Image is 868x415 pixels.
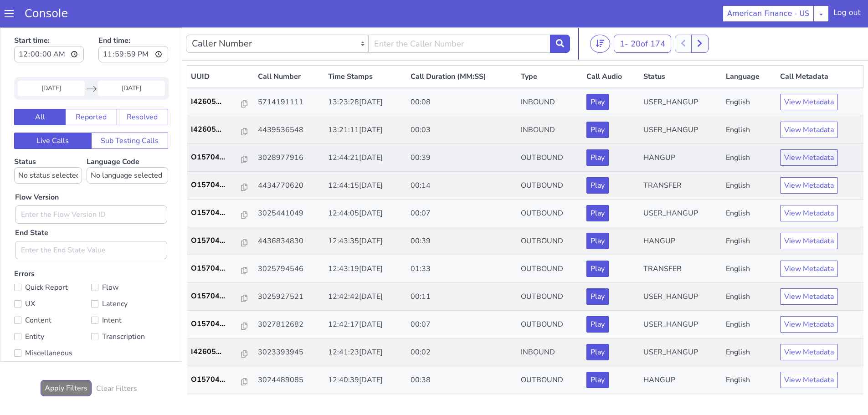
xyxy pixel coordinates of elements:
[517,144,583,172] td: OUTBOUND
[14,140,82,156] select: Status
[14,270,91,283] label: UX
[517,311,583,339] td: INBOUND
[91,254,168,266] label: Flow
[776,38,863,61] th: Call Metadata
[407,144,517,172] td: 00:14
[780,344,838,361] button: View Metadata
[65,82,117,98] button: Reported
[586,150,609,166] button: Play
[324,311,407,339] td: 12:41:23[DATE]
[631,11,665,22] span: 20 of 174
[191,347,241,358] p: O15704...
[14,303,91,316] label: Entity
[586,344,609,361] button: Play
[517,367,583,395] td: OUTBOUND
[780,150,838,166] button: View Metadata
[722,117,777,144] td: English
[324,200,407,228] td: 12:43:35[DATE]
[117,82,168,98] button: Resolved
[254,38,324,61] th: Call Number
[517,256,583,283] td: OUTBOUND
[41,353,92,369] button: Apply Filters
[15,214,167,232] input: Enter the End State Value
[407,228,517,256] td: 01:33
[14,241,168,334] label: Errors
[640,38,722,61] th: Status
[722,61,777,89] td: English
[96,357,137,366] h6: Clear Filters
[98,53,165,69] input: End Date
[14,19,84,35] input: Start time:
[254,200,324,228] td: 4436834830
[722,144,777,172] td: English
[517,89,583,117] td: INBOUND
[517,283,583,311] td: OUTBOUND
[586,233,609,250] button: Play
[517,117,583,144] td: OUTBOUND
[640,61,722,89] td: USER_HANGUP
[254,117,324,144] td: 3028977916
[191,319,241,330] p: I42605...
[14,5,84,38] label: Start time:
[407,339,517,367] td: 00:38
[87,129,168,156] label: Language Code
[640,200,722,228] td: HANGUP
[517,172,583,200] td: OUTBOUND
[324,61,407,89] td: 13:23:28[DATE]
[191,69,251,80] a: I42605...
[254,367,324,395] td: 3025469452
[640,228,722,256] td: TRANSFER
[14,82,66,98] button: All
[254,311,324,339] td: 3023393945
[254,172,324,200] td: 3025441049
[517,38,583,61] th: Type
[586,94,609,111] button: Play
[324,144,407,172] td: 12:44:15[DATE]
[586,205,609,222] button: Play
[191,208,251,219] a: O15704...
[780,261,838,277] button: View Metadata
[407,367,517,395] td: 00:05
[191,291,251,302] a: O15704...
[407,172,517,200] td: 00:07
[91,105,169,122] button: Sub Testing Calls
[191,97,251,108] a: I42605...
[254,144,324,172] td: 4434770620
[18,53,85,69] input: Start Date
[407,61,517,89] td: 00:08
[191,208,241,219] p: O15704...
[14,319,91,332] label: Miscellaneous
[368,7,550,26] input: Enter the Caller Number
[98,19,168,35] input: End time:
[324,367,407,395] td: 12:40:32[DATE]
[191,124,241,135] p: O15704...
[191,236,251,246] a: O15704...
[191,124,251,135] a: O15704...
[640,144,722,172] td: TRANSFER
[191,152,251,163] a: O15704...
[517,61,583,89] td: INBOUND
[254,256,324,283] td: 3025927521
[780,178,838,194] button: View Metadata
[254,228,324,256] td: 3025794546
[780,94,838,111] button: View Metadata
[191,236,241,246] p: O15704...
[91,303,168,316] label: Transcription
[723,5,814,22] button: American Finance - US
[722,38,777,61] th: Language
[324,117,407,144] td: 12:44:21[DATE]
[780,317,838,333] button: View Metadata
[407,311,517,339] td: 00:02
[640,117,722,144] td: HANGUP
[640,89,722,117] td: USER_HANGUP
[517,228,583,256] td: OUTBOUND
[14,129,82,156] label: Status
[640,172,722,200] td: USER_HANGUP
[586,261,609,277] button: Play
[722,311,777,339] td: English
[586,67,609,83] button: Play
[407,200,517,228] td: 00:39
[191,263,241,274] p: O15704...
[517,339,583,367] td: OUTBOUND
[15,200,48,211] label: End State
